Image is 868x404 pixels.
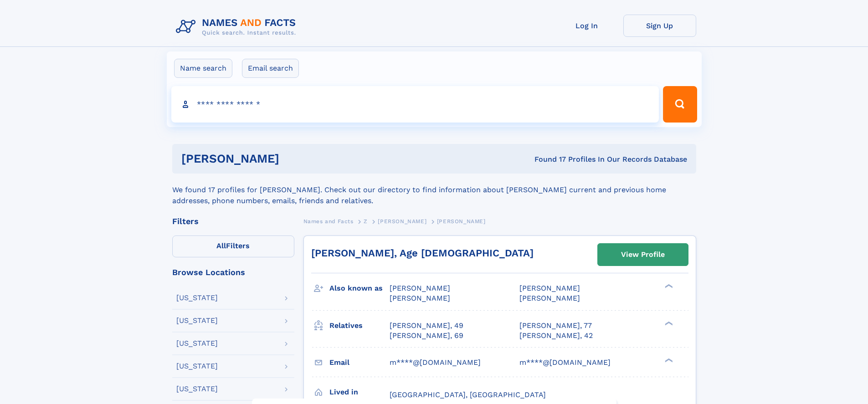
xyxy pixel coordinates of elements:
[216,241,226,250] span: All
[437,218,486,225] span: [PERSON_NAME]
[663,283,673,289] div: ❯
[623,15,696,37] a: Sign Up
[550,15,623,37] a: Log In
[407,154,687,164] div: Found 17 Profiles In Our Records Database
[390,294,450,302] span: [PERSON_NAME]
[172,174,696,206] div: We found 17 profiles for [PERSON_NAME]. Check out our directory to find information about [PERSON...
[174,59,232,78] label: Name search
[171,86,659,123] input: search input
[303,215,354,227] a: Names and Facts
[390,390,546,399] span: [GEOGRAPHIC_DATA], [GEOGRAPHIC_DATA]
[176,317,218,324] div: [US_STATE]
[176,340,218,347] div: [US_STATE]
[598,244,688,266] a: View Profile
[329,281,390,296] h3: Also known as
[181,153,407,164] h1: [PERSON_NAME]
[176,385,218,393] div: [US_STATE]
[364,215,368,227] a: Z
[378,218,426,225] span: [PERSON_NAME]
[311,247,534,259] a: [PERSON_NAME], Age [DEMOGRAPHIC_DATA]
[390,331,463,341] a: [PERSON_NAME], 69
[172,15,303,39] img: Logo Names and Facts
[519,294,580,302] span: [PERSON_NAME]
[519,331,593,341] a: [PERSON_NAME], 42
[390,321,463,331] a: [PERSON_NAME], 49
[176,363,218,370] div: [US_STATE]
[172,268,294,276] div: Browse Locations
[621,244,665,265] div: View Profile
[519,284,580,292] span: [PERSON_NAME]
[663,357,673,363] div: ❯
[329,384,390,400] h3: Lived in
[663,86,697,123] button: Search Button
[329,355,390,370] h3: Email
[364,218,368,225] span: Z
[519,321,592,331] a: [PERSON_NAME], 77
[172,217,294,225] div: Filters
[242,59,299,78] label: Email search
[378,215,426,227] a: [PERSON_NAME]
[329,318,390,333] h3: Relatives
[176,294,218,302] div: [US_STATE]
[172,235,294,257] label: Filters
[390,284,450,292] span: [PERSON_NAME]
[663,320,673,326] div: ❯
